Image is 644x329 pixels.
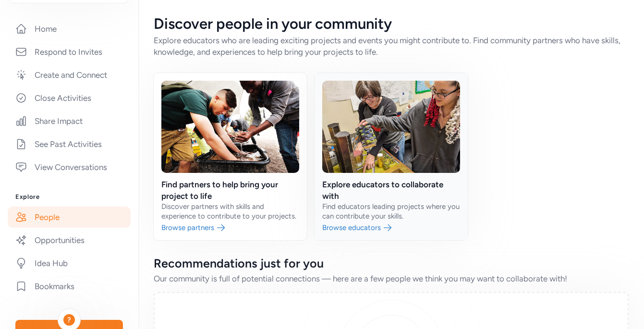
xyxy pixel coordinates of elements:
[154,273,629,284] div: Our community is full of potential connections — here are a few people we think you may want to c...
[154,256,629,271] div: Recommendations just for you
[8,276,131,297] a: Bookmarks
[8,157,131,178] a: View Conversations
[8,253,131,274] a: Idea Hub
[63,314,75,326] div: ?
[154,15,629,33] div: Discover people in your community
[8,41,131,62] a: Respond to Invites
[15,193,123,201] h3: Explore
[8,18,131,39] a: Home
[8,110,131,132] a: Share Impact
[8,87,131,109] a: Close Activities
[8,230,131,251] a: Opportunities
[8,64,131,85] a: Create and Connect
[154,35,629,58] div: Explore educators who are leading exciting projects and events you might contribute to. Find comm...
[8,134,131,155] a: See Past Activities
[8,207,131,228] a: People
